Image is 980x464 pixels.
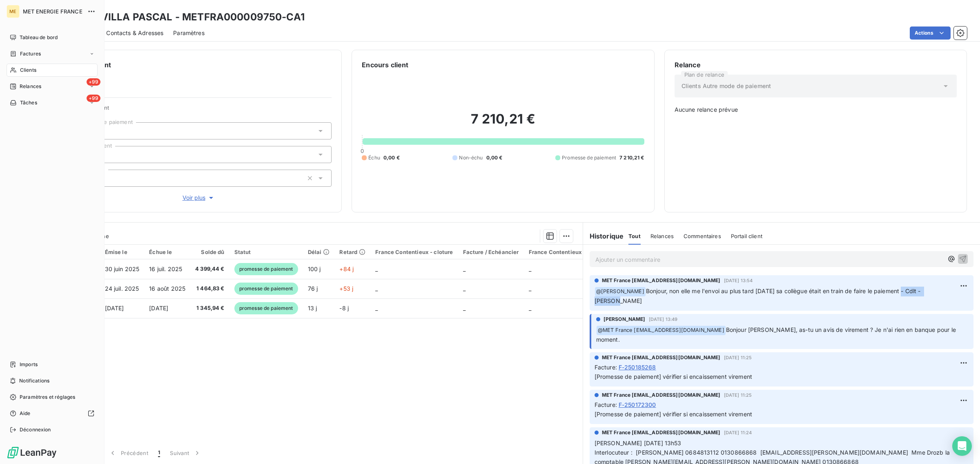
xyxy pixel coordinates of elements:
span: [DATE] 11:25 [724,393,752,398]
span: Clients [20,66,36,74]
div: Émise le [105,249,140,255]
span: Facture : [595,400,617,409]
span: F-250172300 [619,400,656,409]
span: Portail client [731,233,762,239]
span: [DATE] 13:54 [724,278,753,283]
span: [PERSON_NAME] [604,316,646,323]
div: Échue le [149,249,185,255]
span: 76 j [308,285,318,292]
button: Actions [910,27,951,40]
span: _ [529,285,531,292]
span: @ [PERSON_NAME] [595,287,646,296]
span: _ [375,285,378,292]
span: _ [463,265,465,272]
h6: Relance [675,60,957,70]
span: 30 juin 2025 [105,265,140,272]
span: Tout [628,233,641,239]
span: Contacts & Adresses [106,29,163,37]
span: _ [529,305,531,312]
span: 100 j [308,265,321,272]
span: promesse de paiement [234,263,298,275]
span: 1 464,83 € [195,285,225,293]
h2: 7 210,21 € [362,111,644,135]
span: MET France [EMAIL_ADDRESS][DOMAIN_NAME] [602,354,721,361]
span: Relances [20,83,41,90]
span: Paramètres [173,29,205,37]
span: MET ENERGIE FRANCE [23,8,82,15]
span: [Promesse de paiement] vérifier si encaissement virement [595,373,752,380]
span: +84 j [339,265,354,272]
h6: Informations client [49,60,332,70]
span: +99 [87,78,100,86]
span: MET France [EMAIL_ADDRESS][DOMAIN_NAME] [602,277,721,284]
span: [DATE] 13:49 [649,317,678,322]
div: France Contentieux - cloture [375,249,453,255]
span: Bonjour, non elle me l'envoi au plus tard [DATE] sa collègue était en train de faire le paiement ... [595,287,922,304]
span: [PERSON_NAME] [DATE] 13h53 [595,440,682,446]
div: Statut [234,249,298,255]
div: ME [7,5,20,18]
h6: Historique [583,231,624,241]
span: MET France [EMAIL_ADDRESS][DOMAIN_NAME] [602,391,721,399]
span: Factures [20,50,41,57]
button: Voir plus [66,193,332,202]
span: Bonjour [PERSON_NAME], as-tu un avis de virement ? Je n'ai rien en banque pour le moment. [596,326,958,343]
span: 0,00 € [383,154,400,161]
span: Clients Autre mode de paiement [682,82,771,90]
span: Aide [20,410,31,417]
span: [Promesse de paiement] vérifier si encaissement virement [595,411,752,418]
div: France Contentieux - ouverture [529,249,614,255]
span: [DATE] 11:25 [724,355,752,360]
span: Tâches [20,99,37,106]
span: Déconnexion [20,426,51,433]
span: @ MET France [EMAIL_ADDRESS][DOMAIN_NAME] [597,326,726,335]
div: Open Intercom Messenger [952,436,972,456]
span: 4 399,44 € [195,265,225,273]
span: _ [375,305,378,312]
span: Voir plus [183,194,215,202]
span: _ [463,305,465,312]
span: Échu [368,154,380,161]
h3: AFUL VILLA PASCAL - METFRA000009750-CA1 [72,10,305,24]
span: _ [529,265,531,272]
span: promesse de paiement [234,283,298,295]
span: 1 [158,449,160,457]
div: Retard [339,249,365,255]
span: Imports [20,361,38,368]
span: 0,00 € [486,154,503,161]
span: 0 [361,148,364,154]
span: _ [375,265,378,272]
span: [DATE] [149,305,168,312]
span: -8 j [339,305,349,312]
span: _ [463,285,465,292]
img: Logo LeanPay [7,446,57,459]
span: 7 210,21 € [619,154,644,161]
div: Délai [308,249,330,255]
span: Propriétés Client [66,104,332,116]
span: MET France [EMAIL_ADDRESS][DOMAIN_NAME] [602,429,721,436]
div: Solde dû [195,249,225,255]
button: Précédent [104,444,153,462]
span: Paramètres et réglages [20,393,75,401]
span: Promesse de paiement [562,154,616,161]
span: Non-échu [459,154,483,161]
button: Suivant [165,444,206,462]
button: 1 [153,444,165,462]
span: promesse de paiement [234,302,298,314]
span: 16 août 2025 [149,285,185,292]
span: Facture : [595,363,617,371]
span: 1 345,94 € [195,304,225,312]
span: Relances [650,233,674,239]
a: Aide [7,407,98,420]
span: [DATE] [105,305,124,312]
span: 24 juil. 2025 [105,285,139,292]
span: +99 [87,95,100,102]
h6: Encours client [362,60,408,70]
span: 16 juil. 2025 [149,265,182,272]
span: 13 j [308,305,317,312]
span: Tableau de bord [20,34,58,41]
span: Notifications [19,377,49,384]
span: Commentaires [684,233,721,239]
div: Facture / Echéancier [463,249,519,255]
span: Aucune relance prévue [675,106,957,114]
